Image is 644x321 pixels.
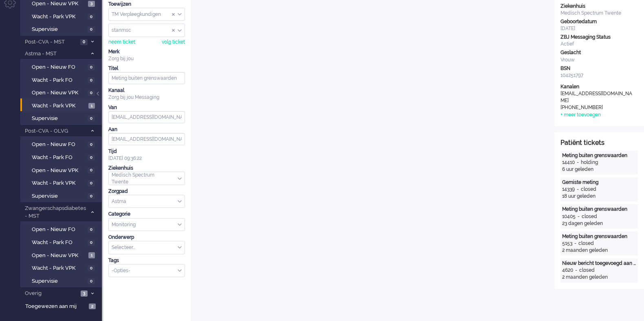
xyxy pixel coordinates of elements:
a: Wacht - Park FO 0 [24,75,101,84]
a: Open - Nieuw FO 0 [24,62,101,71]
div: Ziekenhuis [560,3,638,10]
div: holding [581,159,598,166]
div: Zorgpad [108,188,185,195]
div: - [572,240,578,247]
div: - [575,159,581,166]
span: 0 [88,116,95,122]
body: Rich Text Area. Press ALT-0 for help. [3,3,348,17]
span: 0 [88,168,95,174]
div: 104251797 [560,72,638,79]
div: neem ticket [108,39,135,46]
div: 14410 [562,159,575,166]
span: Wacht - Park FO [32,76,86,84]
span: Astma - MST [24,50,87,58]
div: Meting buiten grenswaarden [562,206,636,213]
div: closed [579,267,595,274]
a: Open - Nieuw VPK 1 [24,251,101,260]
div: Onderwerp [108,234,185,241]
span: Supervisie [32,192,86,200]
span: Post-CVA - OLVG [24,127,87,135]
div: Titel [108,65,185,72]
div: Toewijzen [108,1,185,8]
div: Categorie [108,211,185,218]
div: 6 uur geleden [562,166,636,173]
a: Supervisie 0 [24,276,101,285]
div: Nieuw bericht toegevoegd aan gesprek [562,260,636,267]
a: Supervisie 0 [24,191,101,200]
span: Open - Nieuw FO [32,226,86,234]
span: Wacht - Park FO [32,239,86,247]
div: Meting buiten grenswaarden [562,152,636,159]
a: Open - Nieuw VPK 0 [24,88,101,97]
span: 0 [88,26,95,33]
span: Open - Nieuw VPK [32,89,86,97]
a: Wacht - Park VPK 1 [24,101,101,110]
span: 1 [88,103,95,109]
span: Post-CVA - MST [24,38,78,46]
span: 0 [88,77,95,83]
span: 1 [88,252,95,258]
div: Tags [108,257,185,264]
div: 2 maanden geleden [562,247,636,254]
a: Wacht - Park VPK 0 [24,12,101,21]
span: Wacht - Park VPK [32,264,86,272]
span: Wacht - Park FO [32,154,86,162]
span: 0 [88,227,95,233]
div: [EMAIL_ADDRESS][DOMAIN_NAME] [560,90,634,104]
div: Assign Group [108,8,185,21]
div: [PHONE_NUMBER] [560,104,634,111]
div: Patiënt tickets [560,138,638,148]
div: Select Tags [108,264,185,277]
span: Wacht - Park VPK [32,13,86,21]
span: 3 [81,290,88,297]
div: Vrouw [560,57,638,63]
a: Wacht - Park FO 0 [24,153,101,162]
div: Kanaal [108,87,185,94]
div: + meer toevoegen [560,111,601,118]
div: Merk [108,48,185,55]
div: volg ticket [162,39,185,46]
span: 0 [88,193,95,199]
span: Wacht - Park VPK [32,102,86,110]
div: Zorg bij jou Messaging [108,94,185,101]
span: Toegewezen aan mij [25,303,86,310]
div: closed [578,240,594,247]
div: Tijd [108,148,185,155]
a: Wacht - Park FO 0 [24,238,101,247]
div: 23 dagen geleden [562,220,636,227]
a: Open - Nieuw FO 0 [24,140,101,148]
span: 0 [88,14,95,20]
div: Assign User [108,24,185,37]
span: 0 [88,265,95,271]
span: 0 [88,180,95,186]
a: Wacht - Park VPK 0 [24,178,101,187]
span: 0 [88,240,95,246]
span: Supervisie [32,277,86,285]
span: Zwangerschapsdiabetes - MST [24,205,87,220]
div: Medisch Spectrum Twente [560,10,638,17]
span: Overig [24,290,78,297]
div: Kanalen [560,83,638,90]
span: Supervisie [32,26,86,33]
span: Open - Nieuw VPK [32,167,86,175]
span: 0 [88,90,95,96]
span: Open - Nieuw FO [32,63,86,71]
span: Wacht - Park VPK [32,179,86,187]
div: Zorg bij jou [108,55,185,62]
div: ZBJ Messaging Status [560,34,638,41]
div: - [573,267,579,274]
div: Ziekenhuis [108,165,185,172]
div: Gemiste meting [562,179,636,186]
div: - [575,186,581,193]
div: Van [108,104,185,111]
div: BSN [560,65,638,72]
div: - [576,213,582,220]
div: 18 uur geleden [562,193,636,200]
span: 0 [88,278,95,284]
span: 0 [80,39,88,45]
div: Geboortedatum [560,18,638,25]
span: Supervisie [32,115,86,122]
a: Open - Nieuw FO 0 [24,225,101,234]
a: Wacht - Park VPK 0 [24,263,101,272]
div: Actief [560,41,638,48]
